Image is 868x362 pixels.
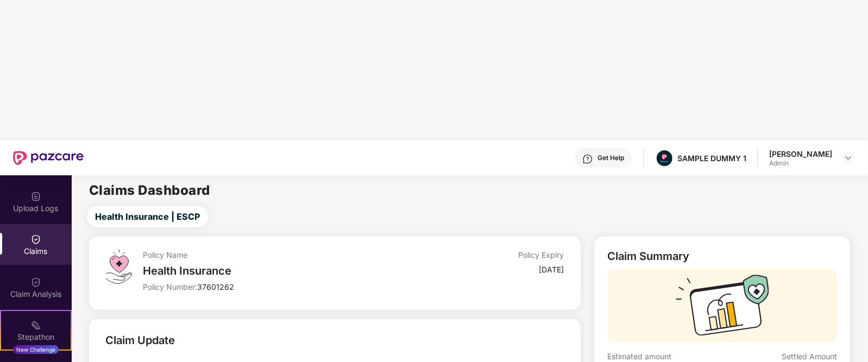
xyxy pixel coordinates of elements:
[30,191,41,202] img: svg+xml;base64,PHN2ZyBpZD0iVXBsb2FkX0xvZ3MiIGRhdGEtbmFtZT0iVXBsb2FkIExvZ3MiIHhtbG5zPSJodHRwOi8vd3...
[89,184,210,197] h2: Claims Dashboard
[1,332,71,342] div: Stepathon
[597,154,624,162] div: Get Help
[844,154,853,162] img: svg+xml;base64,PHN2ZyBpZD0iRHJvcGRvd24tMzJ4MzIiIHhtbG5zPSJodHRwOi8vd3d3LnczLm9yZy8yMDAwL3N2ZyIgd2...
[519,250,564,260] div: Policy Expiry
[582,154,593,164] img: svg+xml;base64,PHN2ZyBpZD0iSGVscC0zMngzMiIgeG1sbnM9Imh0dHA6Ly93d3cudzMub3JnLzIwMDAvc3ZnIiB3aWR0aD...
[30,320,41,331] img: svg+xml;base64,PHN2ZyB4bWxucz0iaHR0cDovL3d3dy53My5vcmcvMjAwMC9zdmciIHdpZHRoPSIyMSIgaGVpZ2h0PSIyMC...
[782,351,837,361] div: Settled Amount
[769,149,832,159] div: [PERSON_NAME]
[143,282,424,292] div: Policy Number:
[539,264,564,275] div: [DATE]
[105,250,132,284] img: svg+xml;base64,PHN2ZyB4bWxucz0iaHR0cDovL3d3dy53My5vcmcvMjAwMC9zdmciIHdpZHRoPSI0OS4zMiIgaGVpZ2h0PS...
[30,234,41,245] img: svg+xml;base64,PHN2ZyBpZD0iQ2xhaW0iIHhtbG5zPSJodHRwOi8vd3d3LnczLm9yZy8yMDAwL3N2ZyIgd2lkdGg9IjIwIi...
[143,250,424,260] div: Policy Name
[197,282,234,291] span: 37601262
[608,351,722,361] div: Estimated amount
[105,332,175,349] div: Claim Update
[769,159,832,168] div: Admin
[657,150,672,166] img: Pazcare_Alternative_logo-01-01.png
[13,151,84,165] img: New Pazcare Logo
[677,153,746,163] div: SAMPLE DUMMY 1
[30,277,41,288] img: svg+xml;base64,PHN2ZyBpZD0iQ2xhaW0iIHhtbG5zPSJodHRwOi8vd3d3LnczLm9yZy8yMDAwL3N2ZyIgd2lkdGg9IjIwIi...
[87,206,208,227] button: Health Insurance | ESCP
[13,345,59,354] div: New Challenge
[143,264,424,277] div: Health Insurance
[676,275,769,342] img: svg+xml;base64,PHN2ZyB3aWR0aD0iMTcyIiBoZWlnaHQ9IjExMyIgdmlld0JveD0iMCAwIDE3MiAxMTMiIGZpbGw9Im5vbm...
[95,210,200,224] span: Health Insurance | ESCP
[608,250,690,263] div: Claim Summary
